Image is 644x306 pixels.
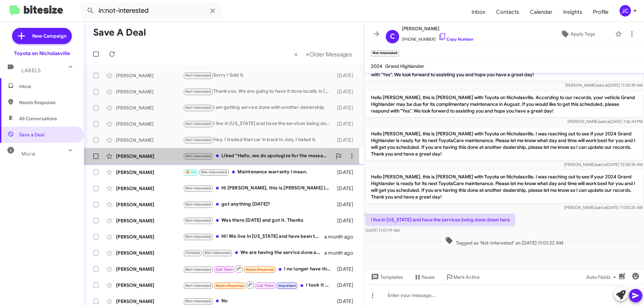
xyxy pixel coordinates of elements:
span: Tagged as 'Not-Interested' on [DATE] 11:01:22 AM [442,236,566,246]
span: Not-Interested [205,251,230,255]
span: Inbox [466,2,491,22]
span: [PHONE_NUMBER] [402,33,474,43]
span: [DATE] 11:01:19 AM [366,228,399,233]
span: Grand Highlander [385,63,424,69]
span: Not-Interested [185,105,211,110]
span: Not-Interested [185,283,211,288]
span: Not-Interested [185,202,211,207]
button: Pause [408,271,440,283]
div: I am getting service done with another dealership. [183,104,334,112]
div: [PERSON_NAME] [116,185,183,192]
div: [PERSON_NAME] [116,250,183,256]
div: [DATE] [334,282,359,289]
div: [DATE] [334,298,359,305]
span: Not-Interested [185,218,211,223]
div: [PERSON_NAME] [116,72,183,79]
a: Copy Number [438,37,474,42]
p: Hello [PERSON_NAME], this is [PERSON_NAME] with Toyota on Nicholasville. According to our records... [366,91,643,117]
div: [PERSON_NAME] [116,233,183,240]
small: Not-Interested [371,50,399,56]
span: [PERSON_NAME] [DATE] 11:30:39 AM [565,83,643,88]
span: Inbox [19,83,76,90]
button: JC [614,5,637,16]
p: Hello [PERSON_NAME], this is [PERSON_NAME] with Toyota on Nicholasville. I was reaching out to se... [366,171,643,203]
span: Not-Interested [185,73,211,78]
span: Needs Response [19,99,76,106]
span: Not-Interested [185,138,211,142]
div: [DATE] [334,217,359,224]
span: Not-Interested [185,186,211,190]
span: All Conversations [19,115,57,122]
span: 🔥 Hot [185,170,197,174]
div: We are having the service done at [GEOGRAPHIC_DATA] Toyota. Thanks. [183,249,324,257]
button: Next [302,47,356,61]
span: Not-Interested [185,154,211,158]
p: Hello [PERSON_NAME], this is [PERSON_NAME] with Toyota on Nicholasville. I was reaching out to se... [366,128,643,160]
span: Not-Interested [201,170,227,174]
span: [PERSON_NAME] [DATE] 1:36:43 PM [568,119,643,124]
span: said at [595,205,607,210]
span: More [21,151,35,157]
button: Apply Tags [543,28,612,40]
div: [PERSON_NAME] [116,88,183,95]
span: Apply Tags [571,28,595,40]
span: said at [595,162,607,167]
p: I live in [US_STATE] and have the services being done down here [366,214,515,226]
div: [DATE] [334,121,359,127]
div: JC [620,5,631,16]
div: [PERSON_NAME] [116,137,183,143]
div: [DATE] [334,201,359,208]
span: Labels [21,68,41,74]
a: Insights [558,2,588,22]
span: [PERSON_NAME] [DATE] 11:00:20 AM [564,205,643,210]
span: Not-Interested [185,299,211,303]
div: [DATE] [334,266,359,272]
a: Calendar [525,2,558,22]
div: [PERSON_NAME] [116,201,183,208]
span: Older Messages [309,51,352,58]
span: [PERSON_NAME] [402,25,474,33]
span: said at [596,83,608,88]
div: [PERSON_NAME] [116,266,183,272]
div: [PERSON_NAME] [116,169,183,176]
div: [PERSON_NAME] [116,121,183,127]
div: [PERSON_NAME] [116,282,183,289]
span: « [294,50,298,58]
a: Profile [588,2,614,22]
span: [PERSON_NAME] [DATE] 10:58:34 AM [564,162,643,167]
button: Previous [290,47,302,61]
span: C [390,31,395,42]
span: Templates [370,271,403,283]
span: Not-Interested [185,122,211,126]
span: Mark Active [453,271,480,283]
div: Liked “Hello, we do apologize for the message. Thanks for letting us know, we will update our rec... [183,152,332,160]
div: Maintenance warranty I mean. [183,168,334,176]
div: [PERSON_NAME] [116,153,183,160]
span: » [306,50,309,58]
div: [DATE] [334,88,359,95]
div: a month ago [324,250,359,256]
div: Hey. I traded that car in back in July, I hated it. [183,136,334,144]
span: Not-Interested [185,267,211,272]
h1: Save a Deal [93,27,146,38]
div: [PERSON_NAME] [116,298,183,305]
div: I took it elsewhere and i no longer live in [GEOGRAPHIC_DATA] so u can talw mw off your contacts.... [183,281,334,289]
span: Needs Response [216,283,244,288]
div: [DATE] [334,137,359,143]
div: [DATE] [334,169,359,176]
span: Auto Fields [586,271,619,283]
input: Search [81,3,222,19]
div: No [183,297,334,305]
span: Needs Response [246,267,274,272]
span: Pause [422,271,435,283]
div: Thank you. We are going to have it done locally in [PERSON_NAME] [183,88,334,95]
div: got anything [DATE]? [183,201,334,208]
div: [PERSON_NAME] [116,104,183,111]
span: Not-Interested [185,89,211,94]
button: Auto Fields [581,271,624,283]
div: a month ago [324,233,359,240]
a: Contacts [491,2,525,22]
